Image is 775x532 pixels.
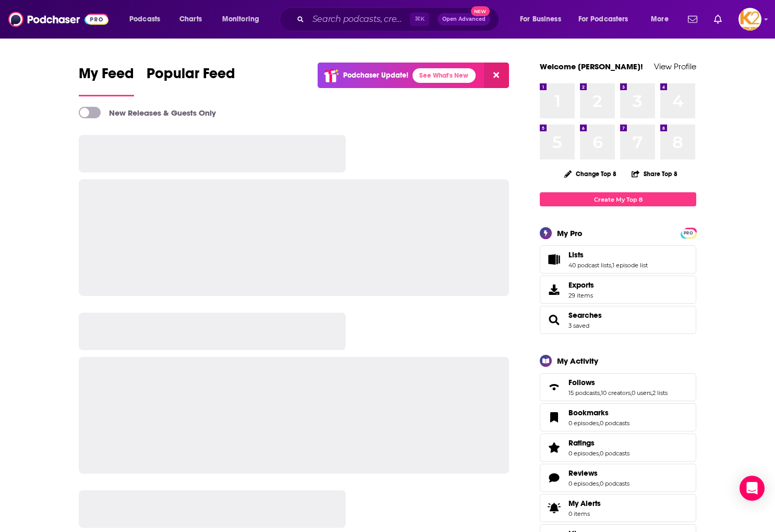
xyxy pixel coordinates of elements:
[520,12,561,27] span: For Business
[147,65,235,96] a: Popular Feed
[543,471,564,485] a: Reviews
[568,419,599,427] a: 0 episodes
[540,192,696,206] a: Create My Top 8
[568,510,601,517] span: 0 items
[599,450,600,457] span: ,
[543,313,564,327] a: Searches
[568,378,668,387] a: Follows
[442,17,486,22] span: Open Advanced
[557,228,583,238] div: My Pro
[540,276,696,304] a: Exports
[738,8,761,31] img: User Profile
[289,7,509,31] div: Search podcasts, credits, & more...
[631,389,632,397] span: ,
[8,9,108,29] img: Podchaser - Follow, Share and Rate Podcasts
[682,229,695,237] a: PRO
[129,12,160,27] span: Podcasts
[601,389,631,397] a: 10 creators
[568,250,584,259] span: Lists
[568,378,595,387] span: Follows
[122,11,174,28] button: open menu
[599,480,600,487] span: ,
[568,499,601,508] span: My Alerts
[471,6,490,16] span: New
[568,280,594,290] span: Exports
[557,356,598,366] div: My Activity
[568,408,609,417] span: Bookmarks
[651,12,669,27] span: More
[654,61,696,71] a: View Profile
[710,10,726,28] a: Show notifications dropdown
[568,408,629,417] a: Bookmarks
[600,480,629,487] a: 0 podcasts
[644,11,682,28] button: open menu
[684,10,701,28] a: Show notifications dropdown
[513,11,574,28] button: open menu
[540,434,696,462] span: Ratings
[738,8,761,31] span: Logged in as K2Krupp
[79,65,134,96] a: My Feed
[568,311,602,320] a: Searches
[740,476,765,501] div: Open Intercom Messenger
[600,419,629,427] a: 0 podcasts
[568,468,598,478] span: Reviews
[568,450,599,457] a: 0 episodes
[173,11,208,28] a: Charts
[543,440,564,455] a: Ratings
[540,494,696,522] a: My Alerts
[543,410,564,425] a: Bookmarks
[540,464,696,492] span: Reviews
[611,262,612,269] span: ,
[540,61,643,71] a: Welcome [PERSON_NAME]!
[568,480,599,487] a: 0 episodes
[543,501,564,515] span: My Alerts
[558,167,623,180] button: Change Top 8
[578,12,628,27] span: For Podcasters
[600,450,629,457] a: 0 podcasts
[540,245,696,274] span: Lists
[540,403,696,431] span: Bookmarks
[79,107,216,118] a: New Releases & Guests Only
[179,12,202,27] span: Charts
[612,262,648,269] a: 1 episode list
[568,250,648,259] a: Lists
[651,389,652,397] span: ,
[79,65,134,89] span: My Feed
[568,468,629,478] a: Reviews
[543,282,564,297] span: Exports
[568,262,611,269] a: 40 podcast lists
[413,68,476,83] a: See What's New
[682,229,695,237] span: PRO
[215,11,273,28] button: open menu
[572,11,644,28] button: open menu
[568,292,594,299] span: 29 items
[540,306,696,334] span: Searches
[147,65,235,89] span: Popular Feed
[632,389,651,397] a: 0 users
[568,438,629,448] a: Ratings
[540,373,696,401] span: Follows
[568,389,600,397] a: 15 podcasts
[738,8,761,31] button: Show profile menu
[438,13,490,26] button: Open AdvancedNew
[410,13,429,26] span: ⌘ K
[631,164,678,184] button: Share Top 8
[222,12,259,27] span: Monitoring
[543,252,564,267] a: Lists
[543,380,564,394] a: Follows
[568,438,595,448] span: Ratings
[568,322,589,329] a: 3 saved
[343,71,408,80] p: Podchaser Update!
[600,389,601,397] span: ,
[599,419,600,427] span: ,
[308,11,410,28] input: Search podcasts, credits, & more...
[652,389,668,397] a: 2 lists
